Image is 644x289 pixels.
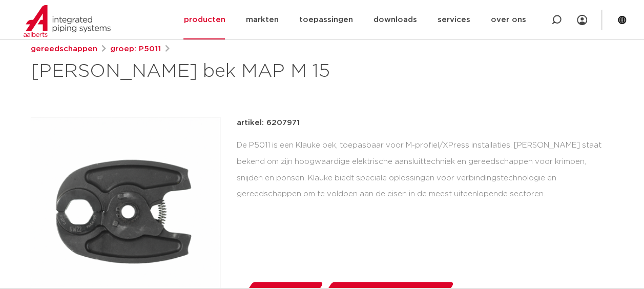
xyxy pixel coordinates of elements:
p: artikel: 6207971 [237,117,300,129]
a: gereedschappen [31,43,97,55]
a: groep: P5011 [110,43,161,55]
div: De P5011 is een Klauke bek, toepasbaar voor M-profiel/XPress installaties. [PERSON_NAME] staat be... [237,137,614,202]
h1: [PERSON_NAME] bek MAP M 15 [31,59,416,84]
